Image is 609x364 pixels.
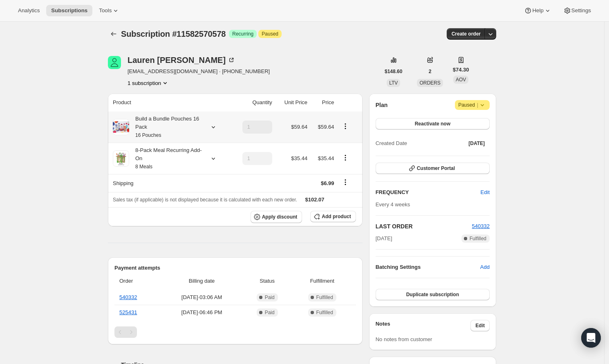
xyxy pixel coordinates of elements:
[114,264,356,272] h2: Payment attempts
[262,31,278,37] span: Paused
[163,293,241,301] span: [DATE] · 03:06 AM
[246,277,289,285] span: Status
[305,197,325,203] span: $102.07
[321,180,334,186] span: $6.99
[419,80,440,86] span: ORDERS
[163,277,241,285] span: Billing date
[581,328,601,348] div: Open Intercom Messenger
[265,309,275,316] span: Paid
[376,188,481,197] h2: FREQUENCY
[13,5,45,16] button: Analytics
[291,155,307,161] span: $35.44
[475,261,495,274] button: Add
[108,28,119,40] button: Subscriptions
[480,263,490,271] span: Add
[99,7,112,14] span: Tools
[456,77,466,83] span: AOV
[108,56,121,69] span: Lauren Johnson
[406,291,459,298] span: Duplicate subscription
[571,7,591,14] span: Settings
[51,7,87,14] span: Subscriptions
[470,235,486,242] span: Fulfilled
[18,7,40,14] span: Analytics
[310,211,356,222] button: Add product
[380,66,407,77] button: $148.60
[291,124,307,130] span: $59.64
[475,322,485,329] span: Edit
[415,121,450,127] span: Reactivate now
[163,308,241,317] span: [DATE] · 06:46 PM
[376,139,407,147] span: Created Date
[532,7,543,14] span: Help
[293,277,351,285] span: Fulfillment
[452,31,481,37] span: Create order
[231,94,275,112] th: Quantity
[472,223,490,229] a: 540332
[121,29,226,38] span: Subscription #11582570578
[458,101,486,109] span: Paused
[114,326,356,338] nav: Pagination
[108,94,231,112] th: Product
[339,122,352,131] button: Product actions
[108,174,231,192] th: Shipping
[251,211,302,223] button: Apply discount
[468,140,485,147] span: [DATE]
[376,222,472,230] h2: LAST ORDER
[476,186,495,199] button: Edit
[114,272,160,290] th: Order
[232,31,253,37] span: Recurring
[447,28,486,40] button: Create order
[376,263,480,271] h6: Batching Settings
[339,153,352,162] button: Product actions
[322,213,351,220] span: Add product
[376,118,490,130] button: Reactivate now
[376,336,432,342] span: No notes from customer
[339,178,352,187] button: Shipping actions
[463,138,490,149] button: [DATE]
[477,102,478,108] span: |
[129,115,203,139] div: Build a Bundle Pouches 16 Pack
[316,309,333,316] span: Fulfilled
[389,80,398,86] span: LTV
[129,146,203,171] div: 8-Pack Meal Recurring Add-On
[376,289,490,300] button: Duplicate subscription
[519,5,556,16] button: Help
[417,165,455,172] span: Customer Portal
[376,163,490,174] button: Customer Portal
[558,5,596,16] button: Settings
[318,124,334,130] span: $59.64
[376,201,410,208] span: Every 4 weeks
[376,234,392,243] span: [DATE]
[128,56,235,64] div: Lauren [PERSON_NAME]
[135,132,161,138] small: 16 Pouches
[318,155,334,161] span: $35.44
[119,294,137,300] a: 540332
[94,5,125,16] button: Tools
[128,67,270,76] span: [EMAIL_ADDRESS][DOMAIN_NAME] · [PHONE_NUMBER]
[113,197,297,203] span: Sales tax (if applicable) is not displayed because it is calculated with each new order.
[429,68,432,75] span: 2
[453,66,469,74] span: $74.30
[472,222,490,230] button: 540332
[265,294,275,301] span: Paid
[385,68,402,75] span: $148.60
[376,320,471,331] h3: Notes
[275,94,310,112] th: Unit Price
[470,320,490,331] button: Edit
[310,94,336,112] th: Price
[114,150,128,167] img: product img
[376,101,388,109] h2: Plan
[46,5,92,16] button: Subscriptions
[128,79,169,87] button: Product actions
[424,66,437,77] button: 2
[262,214,298,220] span: Apply discount
[119,309,137,315] a: 525431
[481,188,490,197] span: Edit
[135,164,152,170] small: 8 Meals
[316,294,333,301] span: Fulfilled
